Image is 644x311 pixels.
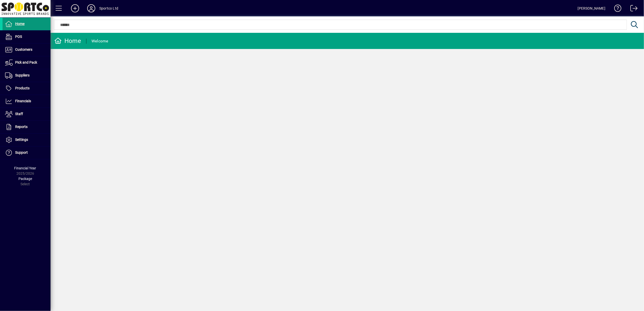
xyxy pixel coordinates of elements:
[54,37,81,45] div: Home
[14,166,36,170] span: Financial Year
[3,56,51,69] a: Pick and Pack
[3,31,51,43] a: POS
[15,86,30,90] span: Products
[3,82,51,95] a: Products
[3,121,51,133] a: Reports
[3,43,51,56] a: Customers
[15,60,37,64] span: Pick and Pack
[15,73,30,77] span: Suppliers
[18,177,32,181] span: Package
[3,146,51,159] a: Support
[610,1,622,17] a: Knowledge Base
[3,69,51,82] a: Suppliers
[15,125,28,129] span: Reports
[67,4,83,13] button: Add
[99,4,118,12] div: Sportco Ltd
[627,1,638,17] a: Logout
[15,138,28,142] span: Settings
[15,35,22,39] span: POS
[91,37,108,45] div: Welcome
[3,108,51,120] a: Staff
[15,22,25,26] span: Home
[3,134,51,146] a: Settings
[15,99,31,103] span: Financials
[3,95,51,108] a: Financials
[15,112,23,116] span: Staff
[578,4,605,12] div: [PERSON_NAME]
[15,150,28,154] span: Support
[83,4,99,13] button: Profile
[15,47,32,51] span: Customers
